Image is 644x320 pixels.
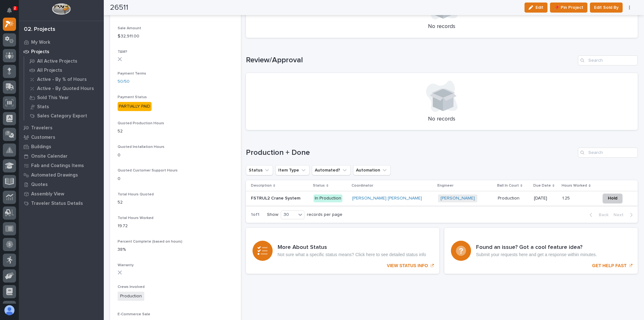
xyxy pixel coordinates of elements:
[118,285,145,289] span: Crews Involved
[24,111,104,120] a: Sales Category Export
[533,182,551,189] p: Due Date
[118,223,233,229] p: 19.72
[19,161,104,170] a: Fab and Coatings Items
[31,49,49,55] p: Projects
[578,148,638,158] input: Search
[19,132,104,142] a: Customers
[118,292,144,301] span: Production
[19,151,104,161] a: Onsite Calendar
[52,3,70,15] img: Workspace Logo
[441,196,475,201] a: [PERSON_NAME]
[24,75,104,84] a: Active - By % of Hours
[498,194,521,201] p: Production
[275,165,309,175] button: Item Type
[24,26,55,33] div: 02. Projects
[19,142,104,151] a: Buildings
[118,199,233,206] p: 52
[118,50,127,54] span: T&M?
[118,169,178,172] span: Quoted Customer Support Hours
[550,3,587,13] button: 📌 Pin Project
[118,95,147,99] span: Payment Status
[19,47,104,56] a: Projects
[37,104,49,110] p: Stats
[31,40,50,45] p: My Work
[278,244,426,251] h3: More About Status
[118,26,141,30] span: Sale Amount
[14,6,16,10] p: 2
[19,37,104,47] a: My Work
[118,216,153,220] span: Total Hours Worked
[353,165,391,175] button: Automation
[118,312,150,316] span: E-Commerce Sale
[352,182,373,189] p: Coordinator
[110,3,128,12] h2: 26511
[525,3,547,13] button: Edit
[314,194,342,202] div: In Production
[246,228,439,274] a: VIEW STATUS INFO
[611,212,638,218] button: Next
[37,77,87,82] p: Active - By % of Hours
[118,176,233,182] p: 0
[590,3,623,13] button: Edit Sold By
[118,121,164,125] span: Quoted Production Hours
[31,154,68,159] p: Onsite Calendar
[246,148,576,157] h1: Production + Done
[562,182,587,189] p: Hours Worked
[31,191,64,197] p: Assembly View
[534,196,558,201] p: [DATE]
[246,165,273,175] button: Status
[246,191,638,205] tr: FSTRUL2 Crane SystemFSTRUL2 Crane System In Production[PERSON_NAME] [PERSON_NAME] [PERSON_NAME] P...
[118,102,152,111] div: PARTIALLY PAID
[19,189,104,199] a: Assembly View
[437,182,453,189] p: Engineer
[8,8,16,18] div: Notifications2
[497,182,519,189] p: Ball In Court
[118,263,134,267] span: Warranty
[585,212,611,218] button: Back
[31,135,55,140] p: Customers
[3,304,16,317] button: users-avatar
[595,212,608,218] span: Back
[31,125,53,131] p: Travelers
[118,78,130,85] a: 50/50
[592,263,626,268] p: GET HELP FAST
[444,228,638,274] a: GET HELP FAST
[118,152,233,159] p: 0
[37,113,87,119] p: Sales Category Export
[19,123,104,132] a: Travelers
[251,182,272,189] p: Description
[281,211,296,218] div: 30
[24,66,104,75] a: All Projects
[19,170,104,180] a: Automated Drawings
[31,163,84,169] p: Fab and Coatings Items
[554,4,583,11] span: 📌 Pin Project
[37,59,77,64] p: All Active Projects
[313,182,325,189] p: Status
[246,207,264,222] p: 1 of 1
[251,194,302,201] p: FSTRUL2 Crane System
[608,194,617,202] span: Hold
[578,55,638,65] input: Search
[24,93,104,102] a: Sold This Year
[536,5,543,10] span: Edit
[118,33,233,40] p: $ 32,911.00
[19,199,104,208] a: Traveler Status Details
[118,128,233,135] p: 52
[118,72,146,76] span: Payment Terms
[118,246,233,253] p: 38%
[476,252,597,257] p: Submit your requests here and get a response within minutes.
[594,4,619,11] span: Edit Sold By
[352,196,422,201] a: [PERSON_NAME] [PERSON_NAME]
[246,56,576,65] h1: Review/Approval
[19,180,104,189] a: Quotes
[37,95,69,101] p: Sold This Year
[476,244,597,251] h3: Found an issue? Got a cool feature idea?
[267,212,278,217] p: Show
[613,212,627,218] span: Next
[24,57,104,65] a: All Active Projects
[31,182,48,188] p: Quotes
[602,194,623,204] button: Hold
[307,212,342,217] p: records per page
